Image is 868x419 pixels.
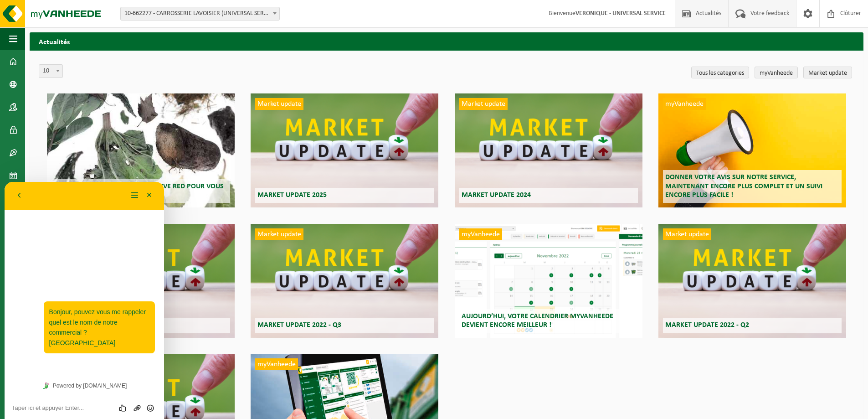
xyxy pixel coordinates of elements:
[658,224,846,338] a: Market update Market update 2022 - Q2
[255,228,303,240] span: Market update
[35,198,125,210] a: Powered by [DOMAIN_NAME]
[255,98,303,110] span: Market update
[462,313,613,329] span: Aujourd’hui, votre calendrier myVanheede devient encore meilleur !
[257,321,341,329] span: Market update 2022 - Q3
[120,7,280,21] span: 10-662277 - CARROSSERIE LAVOISIER (UNIVERSAL SERVICE) - LA MADELEINE
[665,174,822,198] span: Donner votre avis sur notre service, maintenant encore plus complet et un suivi encore plus facile !
[112,222,126,231] div: Évaluez cette conversation
[575,10,666,17] strong: VERONIQUE - UNIVERSAL SERVICE
[112,222,152,231] div: Group of buttons
[39,65,62,78] span: 10
[663,228,711,240] span: Market update
[691,67,749,78] a: Tous les categories
[47,93,235,207] a: Que signifie la nouvelle directive RED pour vous en tant que client ?
[121,7,279,20] span: 10-662277 - CARROSSERIE LAVOISIER (UNIVERSAL SERVICE) - LA MADELEINE
[658,93,846,207] a: myVanheede Donner votre avis sur notre service, maintenant encore plus complet et un suivi encore...
[38,201,45,207] img: Tawky_16x16.svg
[459,228,502,240] span: myVanheede
[39,64,63,78] span: 10
[30,32,863,50] h2: Actualités
[257,191,327,199] span: Market update 2025
[139,222,152,231] button: Insérer émoticône
[455,224,642,338] a: myVanheede Aujourd’hui, votre calendrier myVanheede devient encore meilleur !
[251,93,438,207] a: Market update Market update 2025
[665,321,749,329] span: Market update 2022 - Q2
[459,98,508,110] span: Market update
[455,93,642,207] a: Market update Market update 2024
[126,222,139,231] button: Envoyer un fichier
[755,67,798,78] a: myVanheede
[5,182,164,419] iframe: chat widget
[663,98,706,110] span: myVanheede
[251,224,438,338] a: Market update Market update 2022 - Q3
[803,67,852,78] a: Market update
[255,358,298,370] span: myVanheede
[462,191,531,199] span: Market update 2024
